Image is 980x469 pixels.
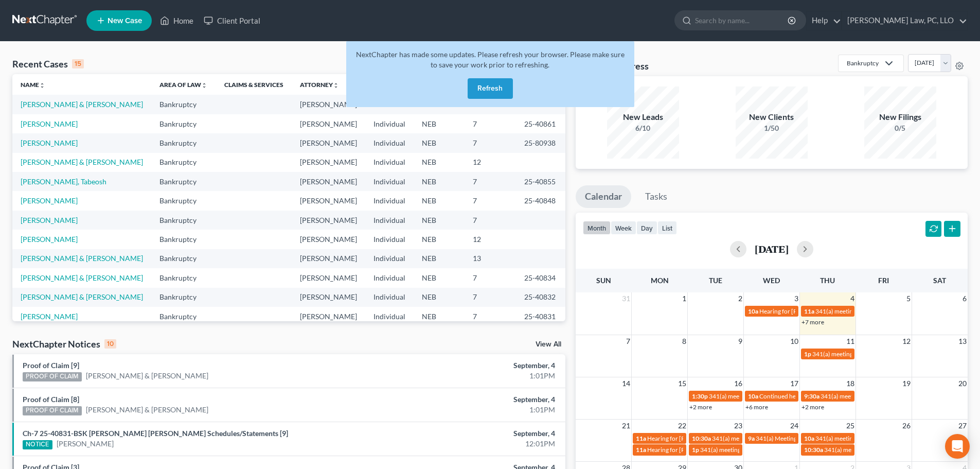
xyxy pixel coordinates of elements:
[23,372,82,381] div: PROOF OF CLAIM
[748,392,758,400] span: 10a
[516,133,565,152] td: 25-80938
[709,392,808,400] span: 341(a) meeting for [PERSON_NAME]
[901,377,912,390] span: 19
[384,405,555,415] div: 1:01PM
[804,435,814,442] span: 10a
[414,249,464,268] td: NEB
[292,172,365,191] td: [PERSON_NAME]
[516,268,565,287] td: 25-40834
[465,288,516,307] td: 7
[583,221,611,235] button: month
[756,435,916,442] span: 341(a) Meeting for [PERSON_NAME] and [PERSON_NAME]
[384,428,555,439] div: September, 4
[465,172,516,191] td: 7
[465,191,516,210] td: 7
[801,318,824,326] a: +7 more
[596,276,611,285] span: Sun
[465,153,516,172] td: 12
[737,292,743,305] span: 2
[292,211,365,230] td: [PERSON_NAME]
[108,17,142,25] span: New Case
[384,371,555,381] div: 1:01PM
[759,392,868,400] span: Continued hearing for [PERSON_NAME]
[292,230,365,249] td: [PERSON_NAME]
[905,292,912,305] span: 5
[465,211,516,230] td: 7
[607,111,679,123] div: New Leads
[365,268,414,287] td: Individual
[292,249,365,268] td: [PERSON_NAME]
[199,11,265,30] a: Client Portal
[621,292,631,305] span: 31
[748,435,755,442] span: 9a
[465,230,516,249] td: 12
[201,82,207,89] i: unfold_more
[789,377,799,390] span: 17
[845,335,856,348] span: 11
[86,371,208,381] a: [PERSON_NAME] & [PERSON_NAME]
[365,153,414,172] td: Individual
[864,111,936,123] div: New Filings
[21,81,45,89] a: Nameunfold_more
[21,158,143,166] a: [PERSON_NAME] & [PERSON_NAME]
[657,221,677,235] button: list
[692,392,708,400] span: 1:30p
[516,307,565,326] td: 25-40831
[465,307,516,326] td: 7
[21,312,78,321] a: [PERSON_NAME]
[21,216,78,224] a: [PERSON_NAME]
[21,196,78,205] a: [PERSON_NAME]
[151,95,216,114] td: Bankruptcy
[414,307,464,326] td: NEB
[72,59,84,68] div: 15
[804,350,811,358] span: 1p
[957,335,968,348] span: 13
[820,276,835,285] span: Thu
[151,230,216,249] td: Bankruptcy
[465,268,516,287] td: 7
[151,268,216,287] td: Bankruptcy
[709,276,722,285] span: Tue
[864,123,936,133] div: 0/5
[414,172,464,191] td: NEB
[21,138,78,147] a: [PERSON_NAME]
[365,172,414,191] td: Individual
[414,114,464,133] td: NEB
[21,119,78,128] a: [PERSON_NAME]
[365,114,414,133] td: Individual
[151,133,216,152] td: Bankruptcy
[821,392,974,400] span: 341(a) meeting for [PERSON_NAME] & [PERSON_NAME]
[365,249,414,268] td: Individual
[516,172,565,191] td: 25-40855
[12,338,116,350] div: NextChapter Notices
[414,288,464,307] td: NEB
[700,446,799,454] span: 341(a) meeting for [PERSON_NAME]
[536,341,561,348] a: View All
[292,95,365,114] td: [PERSON_NAME]
[23,395,79,404] a: Proof of Claim [8]
[636,185,676,208] a: Tasks
[365,133,414,152] td: Individual
[414,191,464,210] td: NEB
[733,420,743,432] span: 23
[356,50,625,69] span: NextChapter has made some updates. Please refresh your browser. Please make sure to save your wor...
[151,172,216,191] td: Bankruptcy
[789,335,799,348] span: 10
[516,191,565,210] td: 25-40848
[611,221,636,235] button: week
[155,11,199,30] a: Home
[414,211,464,230] td: NEB
[804,307,814,315] span: 11a
[465,133,516,152] td: 7
[151,307,216,326] td: Bankruptcy
[733,377,743,390] span: 16
[737,335,743,348] span: 9
[651,276,669,285] span: Mon
[677,377,687,390] span: 15
[933,276,946,285] span: Sat
[804,392,819,400] span: 9:30a
[292,288,365,307] td: [PERSON_NAME]
[961,292,968,305] span: 6
[23,440,52,449] div: NOTICE
[945,434,970,459] div: Open Intercom Messenger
